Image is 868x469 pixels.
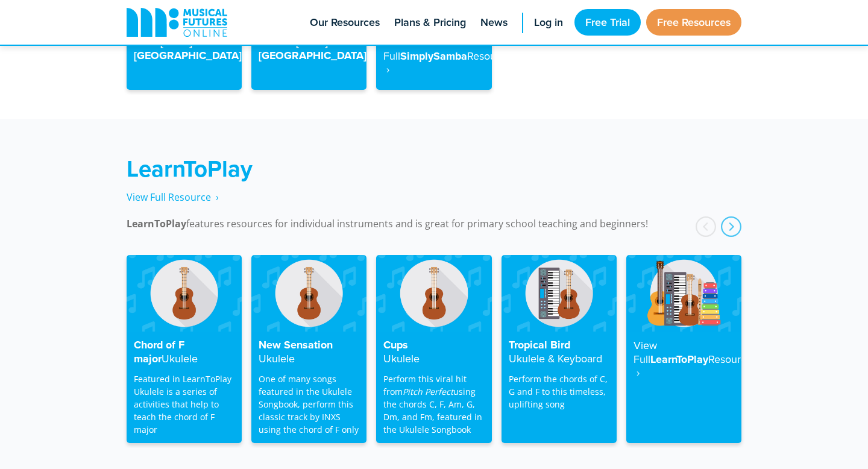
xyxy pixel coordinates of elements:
div: next [721,216,741,237]
strong: Ukulele & Keyboard [509,351,602,366]
strong: LearnToPlay [127,217,186,230]
p: Featured in LearnToPlay Ukulele is a series of activities that help to teach the chord of F major [134,373,234,436]
h4: SimplySamba [383,36,484,77]
a: View Full Resource‎‏‏‎ ‎ › [127,190,219,204]
span: Our Resources [310,14,380,31]
a: View FullLearnToPlayResource ‎ › [626,255,741,443]
span: News [480,14,508,31]
strong: LearnToPlay [127,152,253,185]
strong: Ukulele [259,351,295,366]
strong: View Full [383,34,407,63]
p: Perform the chords of C, G and F to this timeless, uplifting song [509,373,609,411]
strong: Ukulele [162,351,198,366]
h4: [DATE] de [GEOGRAPHIC_DATA] [259,36,359,62]
p: features resources for individual instruments and is great for primary school teaching and beginn... [127,216,741,231]
h4: [DATE] de [GEOGRAPHIC_DATA] [134,36,234,62]
h4: Cups [383,339,484,365]
span: Log in [534,14,563,31]
strong: Resource ‎ › [383,48,511,77]
a: Free Trial [574,9,641,36]
a: CupsUkulele Perform this viral hit fromPitch Perfectusing the chords C, F, Am, G, Dm, and Fm, fea... [376,255,491,443]
h4: LearnToPlay [634,339,734,380]
a: Chord of F majorUkulele Featured in LearnToPlay Ukulele is a series of activities that help to te... [127,255,242,443]
p: One of many songs featured in the Ukulele Songbook, perform this classic track by INXS using the ... [259,373,359,436]
strong: Resource ‎ › [634,351,752,380]
p: Perform this viral hit from using the chords C, F, Am, G, Dm, and Fm, featured in the Ukulele Son... [383,373,484,436]
span: Plans & Pricing [394,14,466,31]
strong: Ukulele [383,351,420,366]
a: Tropical BirdUkulele & Keyboard Perform the chords of C, G and F to this timeless, uplifting song [502,255,617,443]
span: View Full Resource‎‏‏‎ ‎ › [127,190,219,204]
h4: Chord of F major [134,339,234,365]
h4: New Sensation [259,339,359,365]
strong: View Full [634,338,657,367]
a: Free Resources [646,9,741,36]
div: prev [696,216,716,237]
h4: Tropical Bird [509,339,609,365]
a: New SensationUkulele One of many songs featured in the Ukulele Songbook, perform this classic tra... [251,255,366,443]
em: Pitch Perfect [403,386,453,397]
